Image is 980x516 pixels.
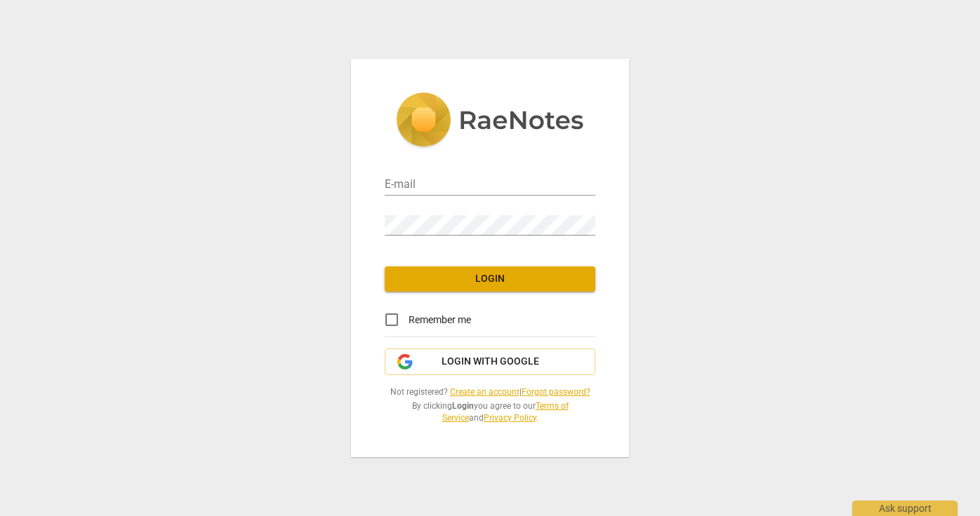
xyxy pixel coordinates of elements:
[442,355,539,369] span: Login with Google
[452,401,474,411] b: Login
[409,313,471,327] span: Remember me
[385,266,595,292] button: Login
[522,387,590,397] a: Forgot password?
[385,400,595,423] span: By clicking you agree to our and .
[385,348,595,375] button: Login with Google
[450,387,519,397] a: Create an account
[396,93,584,150] img: 5ac2273c67554f335776073100b6d88f.svg
[852,501,958,516] div: Ask support
[442,401,569,423] a: Terms of Service
[385,386,595,398] span: Not registered? |
[484,413,536,423] a: Privacy Policy
[396,272,584,286] span: Login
